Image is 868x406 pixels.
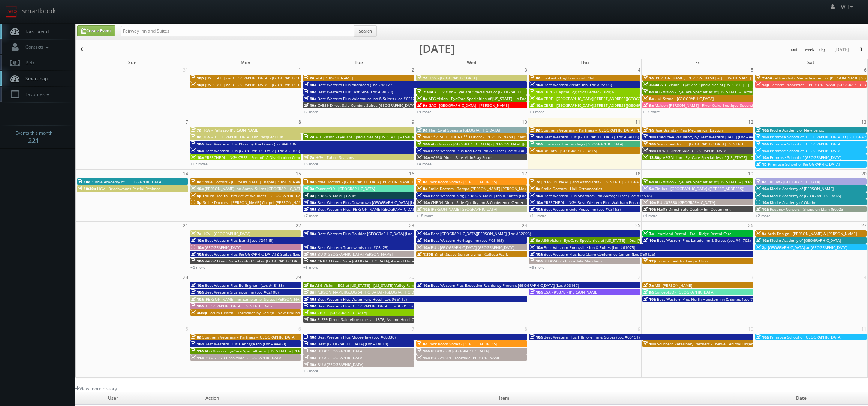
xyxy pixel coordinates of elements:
[417,89,433,94] span: 7:30a
[431,148,529,153] span: Best Western Plus Red Deer Inn & Suites (Loc #61062)
[434,89,595,94] span: AEG Vision - EyeCare Specialties of [GEOGRAPHIC_DATA][US_STATE] - [GEOGRAPHIC_DATA]
[304,245,316,250] span: 10a
[417,103,427,108] span: 9a
[655,231,732,236] span: Heartland Dental - Trail Ridge Dental Care
[643,200,656,205] span: 10a
[205,283,284,288] span: Best Western Plus Bellingham (Loc #48188)
[657,141,745,147] span: ScionHealth - KH [GEOGRAPHIC_DATA][US_STATE]
[529,213,547,218] a: +11 more
[191,200,202,205] span: 5p
[657,207,731,212] span: FL508 Direct Sale Quality Inn Oceanfront
[655,289,714,295] span: Concept3D - [GEOGRAPHIC_DATA]
[417,348,430,354] span: 10a
[417,148,430,153] span: 10a
[756,207,769,212] span: 10a
[643,179,654,184] span: 9a
[191,303,204,309] span: 10a
[643,134,656,139] span: 10a
[544,334,640,340] span: Best Western Plus Fillmore Inn & Suites (Loc #06191)
[6,6,18,18] img: smartbook-logo.png
[315,193,356,198] span: [PERSON_NAME] Court
[544,258,602,264] span: BU #24375 Brookdale Mandarin
[544,103,664,108] span: CBRE - [GEOGRAPHIC_DATA][STREET_ADDRESS][GEOGRAPHIC_DATA]
[431,355,501,360] span: BU #24319 Brookdale [PERSON_NAME]
[417,96,427,101] span: 8a
[530,193,543,198] span: 10a
[655,186,744,191] span: Cirillas - [GEOGRAPHIC_DATA] ([STREET_ADDRESS])
[22,91,51,97] span: Favorites
[77,25,115,36] a: Create Event
[429,179,497,184] span: Rack Room Shoes - [STREET_ADDRESS]
[315,283,435,288] span: AEG Vision - ECS of [US_STATE] - [US_STATE] Valley Family Eye Care
[203,200,328,205] span: Smile Doctors - [PERSON_NAME] Chapel [PERSON_NAME] Orthodontic
[78,179,90,184] span: 10a
[643,213,658,218] a: +4 more
[318,245,388,250] span: Best Western Tradewinds (Loc #05429)
[431,207,497,212] span: [PERSON_NAME][GEOGRAPHIC_DATA]
[770,127,824,133] span: Kiddie Academy of New Lenox
[191,258,204,264] span: 10a
[304,252,316,257] span: 10a
[304,362,316,367] span: 10a
[530,334,543,340] span: 10a
[541,238,762,243] span: AEG Vision - EyeCare Specialties of [US_STATE] – Drs. [PERSON_NAME] and [PERSON_NAME]-Ost and Ass...
[770,148,841,153] span: Primrose School of [GEOGRAPHIC_DATA]
[660,82,790,87] span: AEG Vision - EyeCare Specialties of [US_STATE] – [PERSON_NAME] Vision
[530,238,540,243] span: 8a
[191,134,201,139] span: 9a
[770,334,841,340] span: Primrose School of [GEOGRAPHIC_DATA]
[756,213,771,218] a: +2 more
[417,161,432,166] a: +4 more
[205,355,282,360] span: BU #51370 Brookdale [GEOGRAPHIC_DATA]
[643,283,654,288] span: 7a
[419,45,455,52] h2: [DATE]
[817,45,829,54] button: day
[191,148,204,153] span: 10a
[643,297,656,302] span: 10a
[530,75,540,81] span: 9a
[205,75,309,81] span: [US_STATE] de [GEOGRAPHIC_DATA] - [GEOGRAPHIC_DATA]
[417,155,430,160] span: 10a
[657,238,751,243] span: Best Western Plus Laredo Inn & Suites (Loc #44702)
[431,155,493,160] span: VA960 Direct Sale MainStay Suites
[756,75,772,81] span: 7:45a
[756,200,769,205] span: 10a
[190,161,208,166] a: +12 more
[202,127,259,133] span: HGV - Pallazzo [PERSON_NAME]
[530,141,543,147] span: 10a
[417,134,430,139] span: 10a
[431,134,535,139] span: **RESCHEDULING** DuPont - [PERSON_NAME] Plantation
[429,103,509,108] span: GAC - [GEOGRAPHIC_DATA] - [PERSON_NAME]
[544,245,635,250] span: Best Western Bonnyville Inn & Suites (Loc #61075)
[417,231,430,236] span: 10a
[544,82,612,87] span: Best Western Arcata Inn (Loc #05505)
[304,348,316,354] span: 10a
[655,103,765,108] span: Maison [PERSON_NAME] - River Oaks Boutique Second Shoot
[304,231,316,236] span: 10a
[530,186,540,191] span: 8a
[756,127,769,133] span: 10a
[770,207,844,212] span: Regency Centers - Shops on Main (60023)
[417,207,430,212] span: 10a
[768,231,857,236] span: Arris Design - [PERSON_NAME] & [PERSON_NAME]
[417,283,430,288] span: 10a
[318,317,430,322] span: FLF39 Direct Sale Alluxsuites at 1876, Ascend Hotel Collection
[417,200,430,205] span: 10a
[318,355,363,360] span: BU #[GEOGRAPHIC_DATA]
[756,82,769,87] span: 12p
[544,141,623,147] span: Horizon - The Landings [GEOGRAPHIC_DATA]
[304,355,316,360] span: 10a
[354,25,377,37] button: Search
[643,148,656,153] span: 10a
[417,141,430,147] span: 10a
[22,44,51,50] span: Contacts
[417,341,427,346] span: 8a
[304,334,316,340] span: 10a
[530,148,543,153] span: 10a
[657,134,761,139] span: Executive Residency by Best Western [DATE] (Loc #44764)
[304,310,316,315] span: 10a
[303,161,318,166] a: +8 more
[191,245,204,250] span: 10a
[643,341,656,346] span: 10a
[205,341,286,346] span: Best Western Plus Heritage Inn (Loc #44463)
